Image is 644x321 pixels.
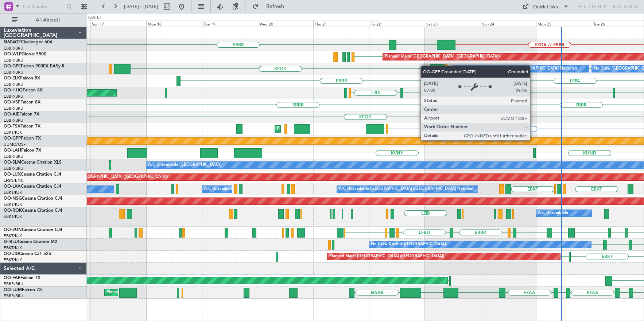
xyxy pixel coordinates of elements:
[4,142,26,147] a: UUMO/OSF
[4,288,22,292] span: OO-LUM
[369,20,425,27] div: Fri 22
[258,20,314,27] div: Wed 20
[106,287,238,298] div: Planned Maint [GEOGRAPHIC_DATA] ([GEOGRAPHIC_DATA] National)
[425,20,481,27] div: Sat 23
[19,17,77,23] span: All Aircraft
[202,20,258,27] div: Tue 19
[4,228,62,232] a: OO-ZUNCessna Citation CJ4
[533,4,558,11] div: Quick Links
[339,184,474,195] div: A/C Unavailable [GEOGRAPHIC_DATA] ([GEOGRAPHIC_DATA] National)
[4,148,41,153] a: OO-LAHFalcon 7X
[4,76,20,81] span: OO-ELK
[22,1,64,12] input: Trip Number
[4,94,23,99] a: EBBR/BRU
[277,124,362,134] div: Planned Maint Kortrijk-[GEOGRAPHIC_DATA]
[4,178,24,183] a: LFSN/ENC
[4,293,23,299] a: EBBR/BRU
[4,276,40,280] a: OO-FAEFalcon 7X
[536,20,592,27] div: Mon 25
[4,245,22,251] a: EBKT/KJK
[4,228,22,232] span: OO-ZUN
[4,112,39,117] a: OO-AIEFalcon 7X
[4,208,62,213] a: OO-ROKCessna Citation CJ4
[4,40,52,44] a: N604GFChallenger 604
[4,100,40,105] a: OO-VSFFalcon 8X
[4,82,23,87] a: EBBR/BRU
[90,20,146,27] div: Sun 17
[4,130,22,135] a: EBKT/KJK
[4,160,62,165] a: OO-SLMCessna Citation XLS
[4,52,46,56] a: OO-WLPGlobal 5500
[4,166,23,171] a: EBBR/BRU
[4,136,21,141] span: OO-GPP
[4,118,23,123] a: EBBR/BRU
[385,51,500,62] div: Planned Maint [GEOGRAPHIC_DATA] ([GEOGRAPHIC_DATA])
[4,106,23,111] a: EBBR/BRU
[146,20,202,27] div: Mon 18
[4,257,22,263] a: EBKT/KJK
[260,4,291,9] span: Refresh
[4,160,21,165] span: OO-SLM
[4,58,23,63] a: EBBR/BRU
[249,1,293,12] button: Refresh
[4,252,19,256] span: OO-JID
[4,288,42,292] a: OO-LUMFalcon 7X
[4,46,23,51] a: EBBR/BRU
[4,240,57,244] a: D-IBLUCessna Citation M2
[124,3,158,10] span: [DATE] - [DATE]
[4,233,22,239] a: EBKT/KJK
[313,20,369,27] div: Thu 21
[4,112,19,117] span: OO-AIE
[4,64,64,68] a: OO-GPEFalcon 900EX EASy II
[8,14,79,26] button: All Aircraft
[481,20,536,27] div: Sun 24
[4,52,22,56] span: OO-WLP
[455,63,577,74] div: No Crew [GEOGRAPHIC_DATA] ([GEOGRAPHIC_DATA] National)
[4,172,61,177] a: OO-LUXCessna Citation CJ4
[4,208,22,213] span: OO-ROK
[4,70,23,75] a: EBBR/BRU
[4,281,23,287] a: EBBR/BRU
[538,208,568,219] div: A/C Unavailable
[4,88,43,93] a: OO-HHOFalcon 8X
[4,196,62,201] a: OO-NSGCessna Citation CJ4
[329,251,444,262] div: Planned Maint [GEOGRAPHIC_DATA] ([GEOGRAPHIC_DATA])
[4,124,40,129] a: OO-FSXFalcon 7X
[4,100,20,105] span: OO-VSF
[4,252,51,256] a: OO-JIDCessna CJ1 525
[88,15,101,21] div: [DATE]
[4,184,61,189] a: OO-LXACessna Citation CJ4
[4,214,22,219] a: EBKT/KJK
[4,88,23,93] span: OO-HHO
[4,196,22,201] span: OO-NSG
[4,124,20,129] span: OO-FSX
[148,160,221,171] div: A/C Unavailable [GEOGRAPHIC_DATA]
[4,136,41,141] a: OO-GPPFalcon 7X
[519,1,573,12] button: Quick Links
[53,172,168,183] div: Planned Maint [GEOGRAPHIC_DATA] ([GEOGRAPHIC_DATA])
[204,184,340,195] div: A/C Unavailable [GEOGRAPHIC_DATA] ([GEOGRAPHIC_DATA] National)
[4,148,21,153] span: OO-LAH
[4,40,21,44] span: N604GF
[4,64,21,68] span: OO-GPE
[4,190,22,195] a: EBKT/KJK
[4,240,18,244] span: D-IBLU
[371,239,446,250] div: No Crew Kortrijk-[GEOGRAPHIC_DATA]
[4,172,21,177] span: OO-LUX
[4,202,22,207] a: EBKT/KJK
[4,184,21,189] span: OO-LXA
[4,276,20,280] span: OO-FAE
[4,154,23,159] a: EBBR/BRU
[4,76,40,81] a: OO-ELKFalcon 8X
